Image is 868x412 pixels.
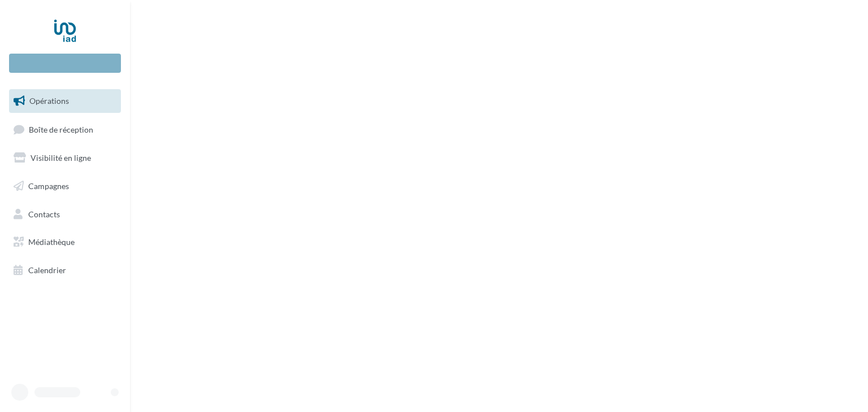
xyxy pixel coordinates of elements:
[7,203,123,226] a: Contacts
[7,230,123,254] a: Médiathèque
[7,89,123,113] a: Opérations
[28,265,66,275] span: Calendrier
[31,153,91,163] span: Visibilité en ligne
[7,174,123,198] a: Campagnes
[29,124,93,134] span: Boîte de réception
[7,117,123,142] a: Boîte de réception
[7,146,123,170] a: Visibilité en ligne
[29,96,69,106] span: Opérations
[7,258,123,282] a: Calendrier
[28,209,60,218] span: Contacts
[28,237,75,247] span: Médiathèque
[28,181,69,191] span: Campagnes
[9,54,121,73] div: Nouvelle campagne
